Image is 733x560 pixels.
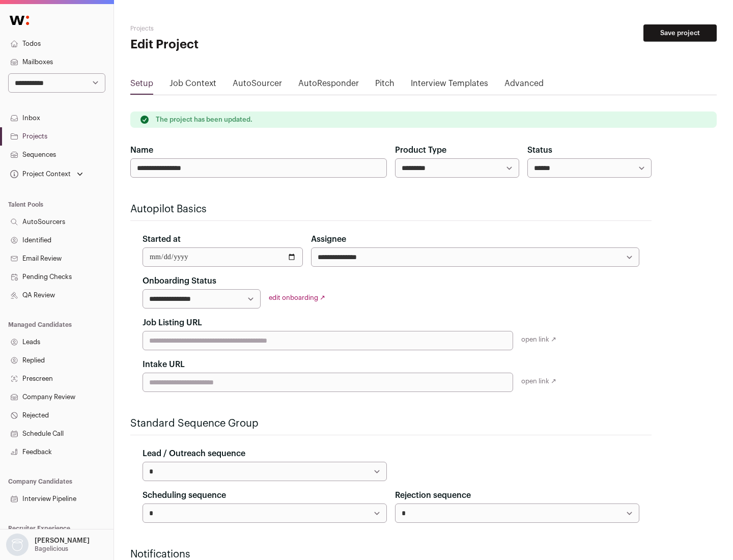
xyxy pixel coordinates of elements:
h2: Projects [130,24,326,33]
h2: Standard Sequence Group [130,416,652,431]
button: Open dropdown [8,167,85,181]
label: Assignee [311,233,346,245]
p: Bagelicious [35,545,68,553]
label: Started at [143,233,181,245]
h2: Autopilot Basics [130,202,652,216]
label: Intake URL [143,358,185,371]
label: Rejection sequence [395,489,471,501]
img: Wellfound [4,10,35,31]
a: Advanced [504,77,544,94]
label: Scheduling sequence [143,489,226,501]
a: Pitch [375,77,394,94]
label: Onboarding Status [143,275,216,287]
a: Interview Templates [411,77,488,94]
a: AutoResponder [298,77,359,94]
h1: Edit Project [130,37,326,53]
p: The project has been updated. [156,116,252,124]
div: Project Context [8,170,71,178]
p: [PERSON_NAME] [35,537,90,545]
label: Job Listing URL [143,317,202,329]
label: Name [130,144,153,156]
label: Lead / Outreach sequence [143,447,245,460]
img: nopic.png [6,534,29,556]
a: Job Context [170,77,216,94]
a: edit onboarding ↗ [269,294,325,301]
a: AutoSourcer [233,77,282,94]
button: Open dropdown [4,534,92,556]
a: Setup [130,77,153,94]
label: Product Type [395,144,446,156]
label: Status [527,144,552,156]
button: Save project [643,24,717,42]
